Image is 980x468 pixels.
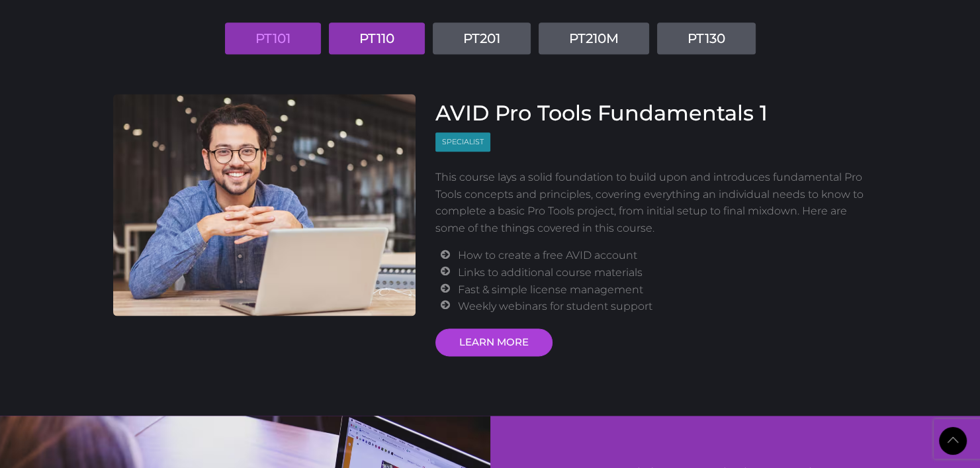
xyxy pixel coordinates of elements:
[435,132,490,152] span: Specialist
[435,101,868,126] h3: AVID Pro Tools Fundamentals 1
[458,247,867,264] li: How to create a free AVID account
[657,23,756,54] a: PT130
[433,23,531,54] a: PT201
[458,264,867,281] li: Links to additional course materials
[539,23,649,54] a: PT210M
[939,427,967,455] a: Back to Top
[435,328,553,356] a: LEARN MORE
[113,94,416,316] img: AVID Pro Tools Fundamentals 1 Course cover
[458,298,867,315] li: Weekly webinars for student support
[435,169,868,236] p: This course lays a solid foundation to build upon and introduces fundamental Pro Tools concepts a...
[458,281,867,299] li: Fast & simple license management
[225,23,321,54] a: PT101
[329,23,425,54] a: PT110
